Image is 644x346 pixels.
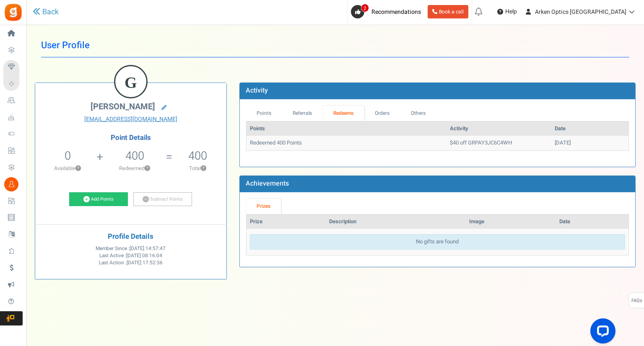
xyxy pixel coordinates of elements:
[400,106,436,121] a: Others
[494,5,520,18] a: Help
[35,134,226,142] h4: Point Details
[246,199,281,214] a: Prizes
[145,166,150,171] button: ?
[42,233,220,241] h4: Profile Details
[133,192,192,207] a: Subtract Points
[323,106,364,121] a: Redeems
[282,106,323,121] a: Referrals
[364,106,400,121] a: Orders
[466,214,556,229] th: Image
[99,259,163,266] span: Last Action :
[69,192,128,207] a: Add Points
[351,5,424,18] a: 2 Recommendations
[447,136,551,150] td: $40 off GRPAY3JC6C4WH
[247,121,447,136] th: Points
[535,8,626,16] span: Arken Optics [GEOGRAPHIC_DATA]
[65,147,71,164] span: 0
[127,259,163,266] span: [DATE] 17:52:36
[326,214,466,229] th: Description
[246,178,289,188] b: Achievements
[104,165,165,172] p: Redeemed
[428,5,468,18] a: Book a call
[250,234,625,250] div: No gifts are found
[91,101,155,113] span: [PERSON_NAME]
[247,136,447,150] td: Redeemed 400 Points
[42,115,220,124] a: [EMAIL_ADDRESS][DOMAIN_NAME]
[188,150,207,162] h5: 400
[447,121,551,136] th: Activity
[247,214,326,229] th: Prize
[39,165,96,172] p: Available
[96,245,166,252] span: Member Since :
[115,66,146,99] figcaption: G
[201,166,206,171] button: ?
[371,8,421,16] span: Recommendations
[174,165,222,172] p: Total
[551,136,628,150] td: [DATE]
[631,293,642,309] span: FAQs
[556,214,628,229] th: Date
[75,166,81,171] button: ?
[130,245,166,252] span: [DATE] 14:57:47
[246,85,268,96] b: Activity
[361,4,369,12] span: 2
[503,8,517,16] span: Help
[551,121,628,136] th: Date
[41,34,629,57] h1: User Profile
[246,106,282,121] a: Points
[125,150,144,162] h5: 400
[99,252,162,259] span: Last Active :
[4,3,23,22] img: Gratisfaction
[126,252,162,259] span: [DATE] 08:16:04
